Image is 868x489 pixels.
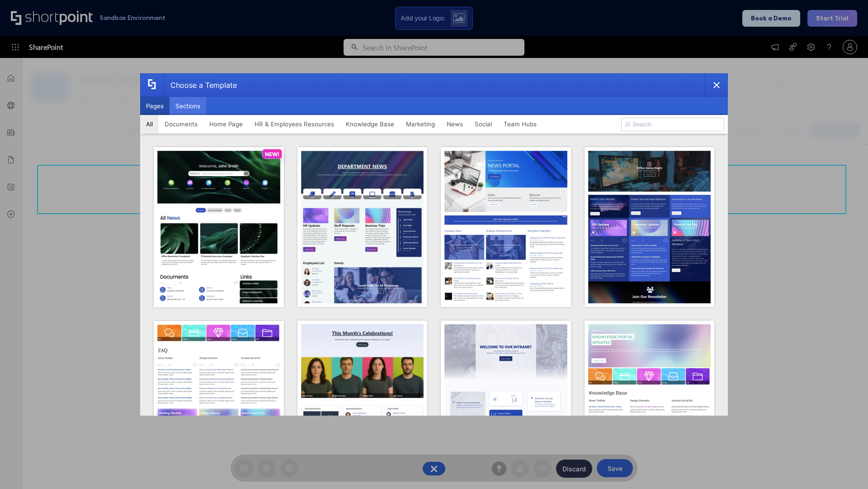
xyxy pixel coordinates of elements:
[823,446,868,489] iframe: Chat Widget
[265,151,279,158] p: NEW!
[400,115,441,133] button: Marketing
[498,115,542,133] button: Team Hubs
[159,115,203,133] button: Documents
[340,115,400,133] button: Knowledge Base
[140,115,159,133] button: All
[163,74,237,96] div: Choose a Template
[469,115,498,133] button: Social
[170,97,206,115] button: Sections
[621,118,724,131] input: Search
[249,115,340,133] button: HR & Employees Resources
[140,97,170,115] button: Pages
[140,73,728,416] div: template selector
[441,115,469,133] button: News
[203,115,249,133] button: Home Page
